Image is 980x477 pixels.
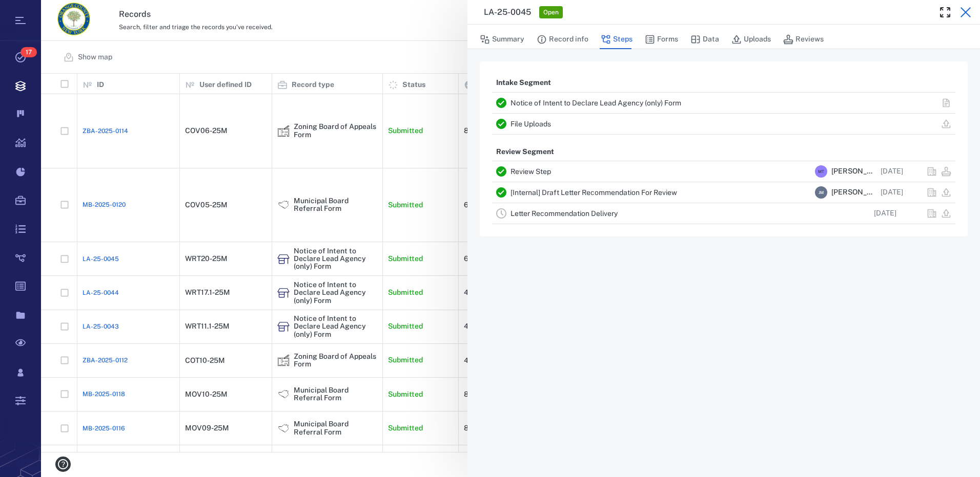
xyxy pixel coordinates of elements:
button: Steps [601,30,632,49]
p: [DATE] [881,166,903,177]
span: 17 [21,47,37,57]
div: J M [815,186,827,199]
button: Toggle Fullscreen [935,2,955,23]
h3: LA-25-0045 [484,6,531,18]
a: File Uploads [511,120,551,128]
span: [PERSON_NAME] [831,166,876,177]
a: [Internal] Draft Letter Recommendation For Review [511,188,677,197]
a: Letter Recommendation Delivery [511,209,618,218]
span: Help [23,7,44,16]
div: M T [815,165,827,178]
button: Data [690,30,719,49]
button: Forms [645,30,678,49]
button: Close [955,2,976,23]
p: Review Segment [492,143,558,161]
button: Summary [480,30,524,49]
a: Review Step [511,167,551,176]
p: Intake Segment [492,74,555,92]
p: [DATE] [874,208,896,219]
a: Notice of Intent to Declare Lead Agency (only) Form [511,99,681,107]
button: Reviews [783,30,824,49]
span: [PERSON_NAME] [831,187,876,198]
button: Uploads [731,30,771,49]
button: Record info [537,30,588,49]
span: Open [541,8,561,17]
p: [DATE] [881,187,903,198]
